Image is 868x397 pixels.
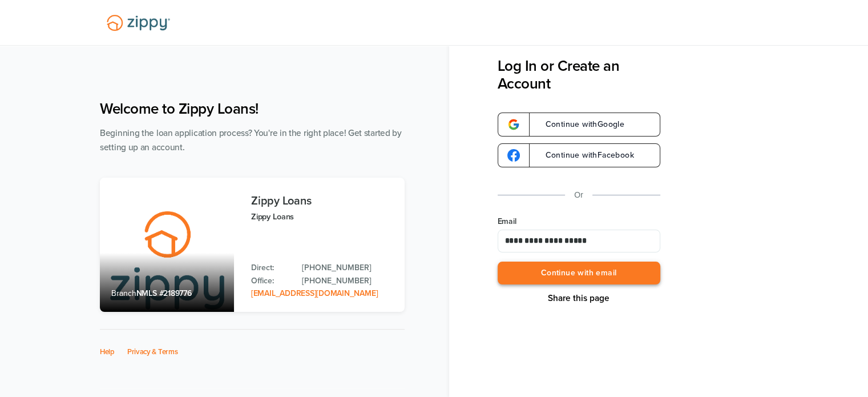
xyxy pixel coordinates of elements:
a: Help [100,347,115,356]
span: NMLS #2189776 [136,288,192,298]
a: Office Phone: 512-975-2947 [302,275,393,287]
p: Office: [251,275,290,287]
button: Continue with email [498,262,660,285]
button: Share This Page [544,292,613,304]
span: Continue with Google [534,121,625,129]
img: google-logo [507,149,520,162]
h1: Welcome to Zippy Loans! [100,100,405,118]
p: Or [574,188,583,202]
a: google-logoContinue withGoogle [498,113,660,137]
a: Email Address: zippyguide@zippymh.com [251,288,378,298]
a: google-logoContinue withFacebook [498,143,660,167]
p: Direct: [251,262,290,274]
span: Beginning the loan application process? You're in the right place! Get started by setting up an a... [100,128,402,153]
p: Zippy Loans [251,210,393,223]
a: Direct Phone: 512-975-2947 [302,262,393,274]
h3: Zippy Loans [251,195,393,207]
input: Email Address [498,230,660,252]
a: Privacy & Terms [127,347,178,356]
span: Branch [111,288,136,298]
label: Email [498,216,660,227]
span: Continue with Facebook [534,151,634,159]
img: google-logo [507,118,520,131]
h3: Log In or Create an Account [498,57,660,93]
img: Lender Logo [100,10,177,36]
